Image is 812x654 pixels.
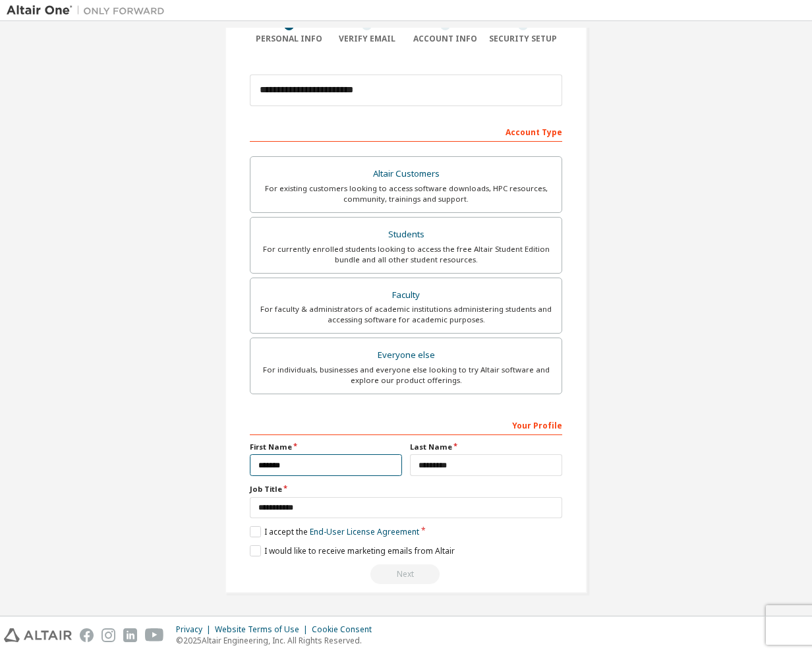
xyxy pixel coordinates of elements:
[80,628,94,642] img: facebook.svg
[310,526,419,537] a: End-User License Agreement
[328,34,407,44] div: Verify Email
[258,346,554,365] div: Everyone else
[484,34,563,44] div: Security Setup
[258,286,554,305] div: Faculty
[258,165,554,183] div: Altair Customers
[123,628,137,642] img: linkedin.svg
[258,183,554,204] div: For existing customers looking to access software downloads, HPC resources, community, trainings ...
[258,365,554,386] div: For individuals, businesses and everyone else looking to try Altair software and explore our prod...
[258,304,554,325] div: For faculty & administrators of academic institutions administering students and accessing softwa...
[250,442,402,452] label: First Name
[176,635,380,646] p: © 2025 Altair Engineering, Inc. All Rights Reserved.
[250,121,562,142] div: Account Type
[145,628,164,642] img: youtube.svg
[406,34,484,44] div: Account Info
[258,244,554,265] div: For currently enrolled students looking to access the free Altair Student Edition bundle and all ...
[7,4,171,17] img: Altair One
[176,624,215,635] div: Privacy
[250,34,328,44] div: Personal Info
[250,414,562,435] div: Your Profile
[250,564,562,584] div: Select your account type to continue
[312,624,380,635] div: Cookie Consent
[101,628,115,642] img: instagram.svg
[410,442,562,452] label: Last Name
[258,225,554,244] div: Students
[250,526,419,537] label: I accept the
[215,624,312,635] div: Website Terms of Use
[250,545,455,556] label: I would like to receive marketing emails from Altair
[4,628,72,642] img: altair_logo.svg
[250,484,562,494] label: Job Title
